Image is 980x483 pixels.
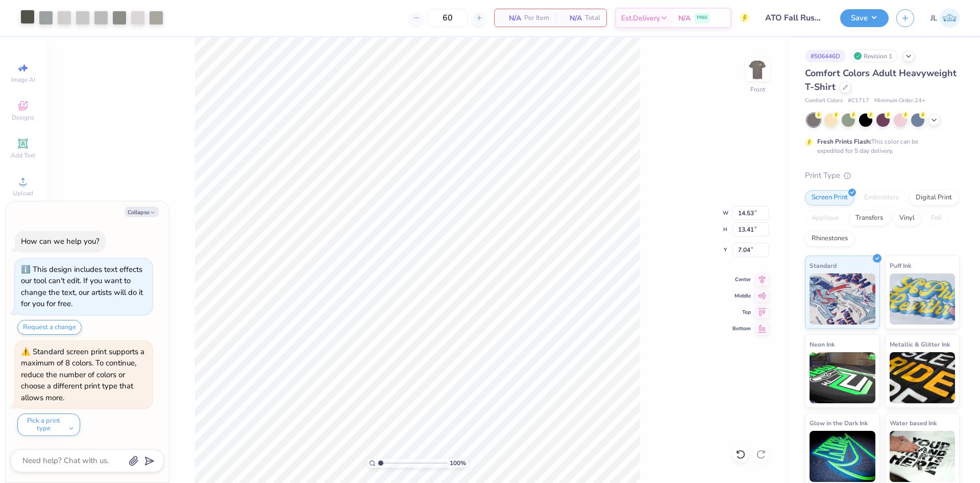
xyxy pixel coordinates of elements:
[874,97,925,105] span: Minimum Order: 24 +
[11,76,35,84] span: Image AI
[750,85,765,94] div: Front
[21,347,144,403] div: Standard screen print supports a maximum of 8 colors. To continue, reduce the number of colors or...
[930,8,960,28] a: JL
[732,276,751,283] span: Center
[840,9,889,27] button: Save
[428,9,468,27] input: – –
[732,292,751,300] span: Middle
[810,260,837,271] span: Standard
[732,309,751,316] span: Top
[621,13,660,24] span: Est. Delivery
[810,418,868,428] span: Glow in the Dark Ink
[909,190,959,205] div: Digital Print
[817,137,871,146] strong: Fresh Prints Flash:
[805,67,957,93] span: Comfort Colors Adult Heavyweight T-Shirt
[924,211,948,226] div: Foil
[805,97,843,105] span: Comfort Colors
[893,211,921,226] div: Vinyl
[805,231,854,246] div: Rhinestones
[697,14,707,21] span: FREE
[890,431,955,482] img: Water based Ink
[501,13,521,24] span: N/A
[848,97,869,105] span: # C1717
[849,211,890,226] div: Transfers
[890,273,955,325] img: Puff Ink
[805,211,846,226] div: Applique
[810,352,875,403] img: Neon Ink
[805,190,854,205] div: Screen Print
[857,190,906,205] div: Embroidery
[805,50,846,62] div: # 506446D
[890,418,937,428] span: Water based Ink
[890,339,950,350] span: Metallic & Glitter Ink
[747,59,768,80] img: Front
[17,413,80,436] button: Pick a print type
[11,151,35,159] span: Add Text
[805,170,960,181] div: Print Type
[13,189,33,197] span: Upload
[930,12,937,24] span: JL
[125,206,159,217] button: Collapse
[817,137,943,155] div: This color can be expedited for 5 day delivery.
[757,8,832,28] input: Untitled Design
[732,325,751,332] span: Bottom
[678,13,691,24] span: N/A
[21,264,143,309] div: This design includes text effects our tool can't edit. If you want to change the text, our artist...
[524,13,549,24] span: Per Item
[21,236,100,246] div: How can we help you?
[12,113,34,122] span: Designs
[940,8,960,28] img: Jairo Laqui
[810,431,875,482] img: Glow in the Dark Ink
[450,458,466,468] span: 100 %
[810,273,875,325] img: Standard
[851,50,898,62] div: Revision 1
[561,13,582,24] span: N/A
[585,13,600,24] span: Total
[810,339,835,350] span: Neon Ink
[890,352,955,403] img: Metallic & Glitter Ink
[17,320,82,335] button: Request a change
[890,260,911,271] span: Puff Ink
